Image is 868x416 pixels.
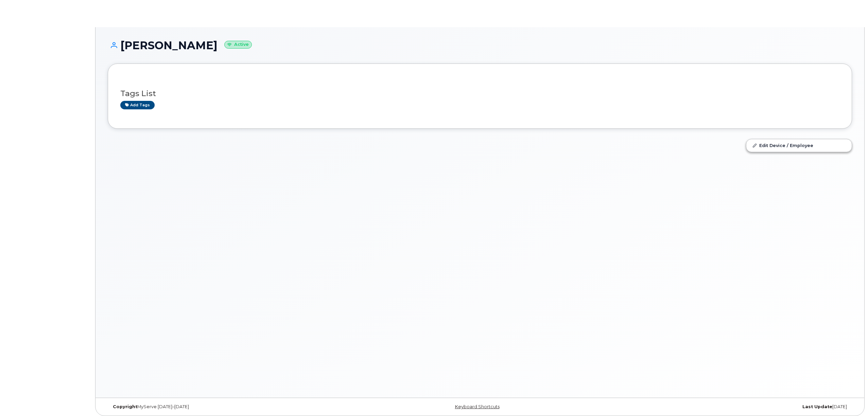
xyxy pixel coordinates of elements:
[802,404,832,409] strong: Last Update
[455,404,500,409] a: Keyboard Shortcuts
[108,404,356,410] div: MyServe [DATE]–[DATE]
[120,101,155,109] a: Add tags
[120,89,839,98] h3: Tags List
[108,39,852,51] h1: [PERSON_NAME]
[746,139,852,151] a: Edit Device / Employee
[604,404,852,410] div: [DATE]
[113,404,137,409] strong: Copyright
[224,41,252,49] small: Active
